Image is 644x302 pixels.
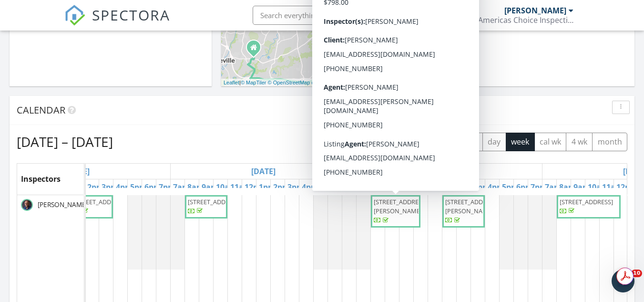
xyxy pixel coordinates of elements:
div: | [221,79,341,87]
button: list [461,133,483,151]
div: [PERSON_NAME] [504,6,566,15]
button: Next [434,132,456,152]
a: 7pm [342,179,364,195]
button: cal wk [534,133,567,151]
a: 3pm [99,179,121,195]
a: 2pm [271,179,292,195]
a: 9am [571,179,593,195]
a: 7am [171,179,192,195]
span: [STREET_ADDRESS] [73,198,127,206]
button: month [592,133,627,151]
span: [PERSON_NAME] [36,200,90,209]
a: 5pm [500,179,521,195]
a: Go to September 25, 2025 [435,164,464,179]
a: 12pm [242,179,268,195]
a: 3pm [285,179,307,195]
a: 11am [600,179,625,195]
a: 2pm [85,179,106,195]
a: 1pm [442,179,464,195]
a: © MapTiler [241,80,266,85]
a: 8am [185,179,206,195]
div: Americas Choice Inspections [478,15,573,25]
a: 10am [399,179,425,195]
span: [STREET_ADDRESS] [188,198,241,206]
a: 5pm [128,179,149,195]
a: 7pm [528,179,550,195]
img: The Best Home Inspection Software - Spectora [64,5,85,26]
span: Inspectors [21,174,61,184]
button: 4 wk [566,133,593,151]
a: 12pm [428,179,454,195]
span: SPECTORA [92,5,170,25]
a: 10am [585,179,611,195]
a: SPECTORA [64,13,170,33]
a: 7am [357,179,378,195]
a: 8am [557,179,578,195]
span: Calendar [17,104,65,116]
iframe: Intercom live chat [612,270,634,292]
a: 9am [199,179,221,195]
span: [STREET_ADDRESS][PERSON_NAME] [374,198,427,215]
a: 4pm [299,179,321,195]
a: 1pm [256,179,278,195]
a: Go to September 24, 2025 [249,164,278,179]
a: © OpenStreetMap contributors [268,80,339,85]
a: 12pm [614,179,640,195]
a: 4pm [485,179,507,195]
h2: [DATE] – [DATE] [17,132,113,151]
a: 7am [542,179,564,195]
span: [STREET_ADDRESS][PERSON_NAME] [445,198,499,215]
a: 8am [371,179,392,195]
a: 11am [414,179,440,195]
a: 6pm [328,179,349,195]
button: [DATE] [371,133,406,151]
button: week [506,133,535,151]
img: bob_c_2.jpg [21,199,33,211]
button: Previous [412,132,434,152]
a: 10am [214,179,239,195]
button: day [482,133,506,151]
a: 3pm [471,179,492,195]
span: [STREET_ADDRESS] [560,198,613,206]
div: P.O. Box 49271, Charlotte NC 28277 [254,47,259,53]
a: 9am [385,179,407,195]
a: 4pm [113,179,135,195]
a: 7pm [156,179,178,195]
a: 5pm [314,179,335,195]
a: 6pm [514,179,535,195]
input: Search everything... [253,6,443,25]
a: 2pm [457,179,478,195]
a: Leaflet [224,80,239,85]
a: 6pm [142,179,164,195]
a: 11am [228,179,254,195]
